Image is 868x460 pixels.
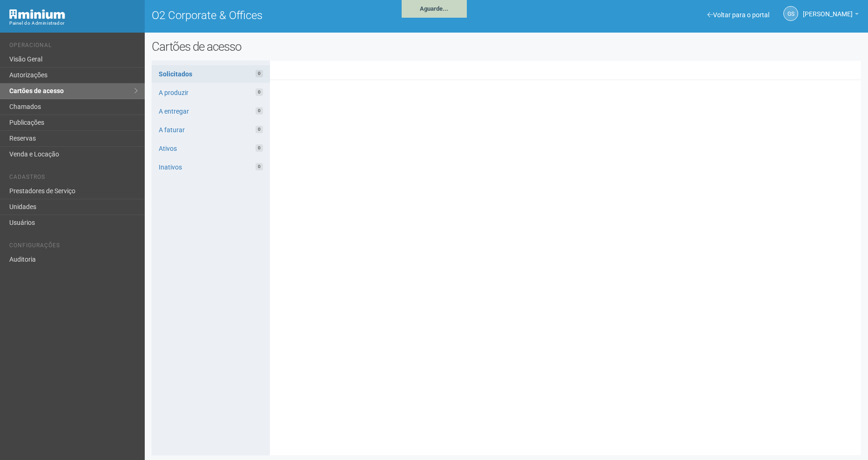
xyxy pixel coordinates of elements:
li: Configurações [9,242,138,252]
span: 0 [256,70,263,77]
a: A faturar0 [152,121,270,139]
a: A entregar0 [152,102,270,120]
h1: O2 Corporate & Offices [152,9,499,21]
span: 0 [256,126,263,133]
li: Cadastros [9,174,138,183]
span: 0 [256,144,263,152]
a: Inativos0 [152,158,270,176]
a: Voltar para o portal [707,11,769,19]
h2: Cartões de acesso [152,40,861,54]
li: Operacional [9,42,138,52]
div: Painel do Administrador [9,19,138,27]
span: 0 [256,88,263,96]
span: Gabriela Souza [803,1,853,18]
img: Minium [9,9,65,19]
a: A produzir0 [152,84,270,101]
a: Ativos0 [152,140,270,157]
span: 0 [256,107,263,115]
a: GS [783,6,798,21]
a: [PERSON_NAME] [803,12,859,19]
span: 0 [256,163,263,170]
a: Solicitados0 [152,65,270,83]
